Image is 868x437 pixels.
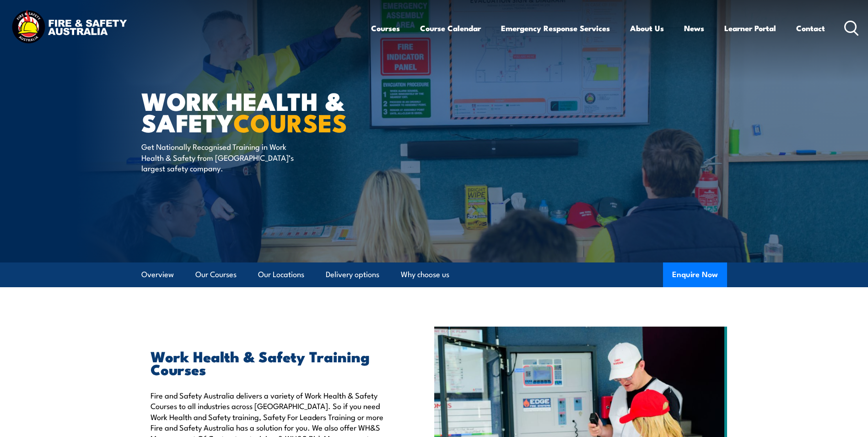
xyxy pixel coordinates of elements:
[141,90,367,132] h1: Work Health & Safety
[141,141,308,173] p: Get Nationally Recognised Training in Work Health & Safety from [GEOGRAPHIC_DATA]’s largest safet...
[233,103,347,141] strong: COURSES
[151,350,392,375] h2: Work Health & Safety Training Courses
[326,262,379,287] a: Delivery options
[663,262,727,287] button: Enquire Now
[501,16,610,40] a: Emergency Response Services
[371,16,400,40] a: Courses
[195,262,237,287] a: Our Courses
[796,16,825,40] a: Contact
[401,262,449,287] a: Why choose us
[630,16,664,40] a: About Us
[684,16,704,40] a: News
[724,16,776,40] a: Learner Portal
[420,16,481,40] a: Course Calendar
[258,262,304,287] a: Our Locations
[141,262,174,287] a: Overview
